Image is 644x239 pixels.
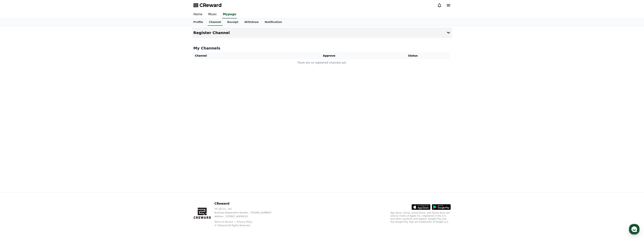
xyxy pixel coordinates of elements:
h4: My Channels [193,46,451,51]
a: Withdraw [241,19,262,26]
p: CReward [214,201,277,206]
a: Messages [25,119,49,129]
span: Messages [31,125,42,128]
a: Home [190,11,205,18]
p: Business Registration Number : [PHONE_NUMBER] [214,211,277,214]
p: App Store, iCloud, iCloud Drive, and iTunes Store are service marks of Apple Inc., registered in ... [391,211,451,223]
a: Profile [190,19,206,26]
a: Notification [262,19,285,26]
a: Terms of Service [214,221,236,223]
a: Music [205,11,220,18]
a: CReward [193,2,222,8]
a: Mypage [222,11,237,18]
p: YP Lab Co., Ltd. [214,207,277,210]
th: Status [375,52,451,59]
h4: Register Channel [193,31,230,35]
span: Settings [56,125,65,128]
a: Settings [49,119,72,129]
th: Channel [193,52,283,59]
a: Channel [208,19,223,26]
th: Approve [283,52,375,59]
p: Address : [STREET_ADDRESS] [214,215,277,218]
a: Privacy Policy [237,221,252,223]
td: There are no registered channels yet. [193,59,451,66]
a: Home [1,119,25,129]
a: Receipt [224,19,241,26]
p: © CReward All Rights Reserved. [214,224,277,227]
button: Register Channel [192,27,452,38]
span: CReward [199,2,222,8]
span: Home [10,125,16,128]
